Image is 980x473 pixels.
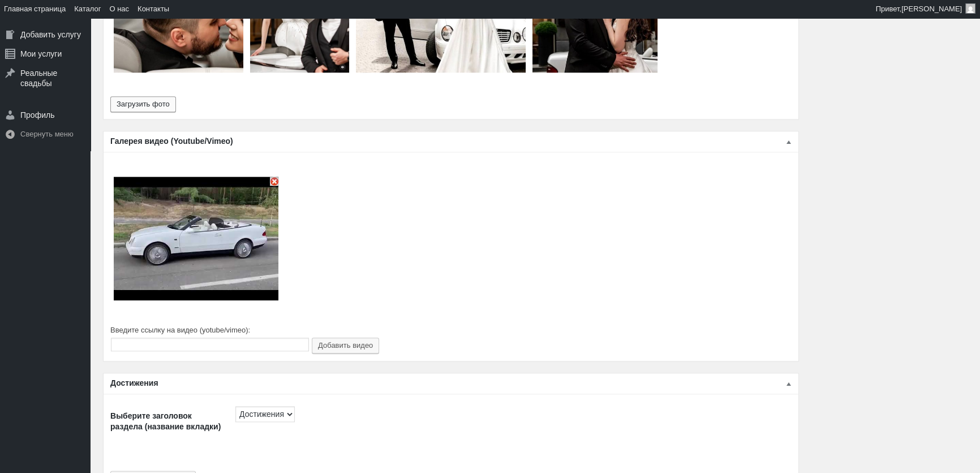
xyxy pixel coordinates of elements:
img: Удалить [270,177,279,186]
button: Загрузить фото [110,96,176,112]
p: 1999 год выпуска, цвет автомобиля — белый, салон — белая кожа, мест — 2+1 возле водителя Цена — 1... [6,15,674,42]
span: [PERSON_NAME] [901,5,962,13]
button: Добавить видео [312,338,379,353]
label: Выберите заголовок раздела (название вкладки) [110,411,221,431]
img: hqdefault.jpg [114,177,278,300]
span: Галерея видео (Youtube/Vimeo) [110,137,233,146]
label: Введите ссылку на видео (yotube/vimeo): [110,325,250,334]
span: Достижения [110,378,158,387]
